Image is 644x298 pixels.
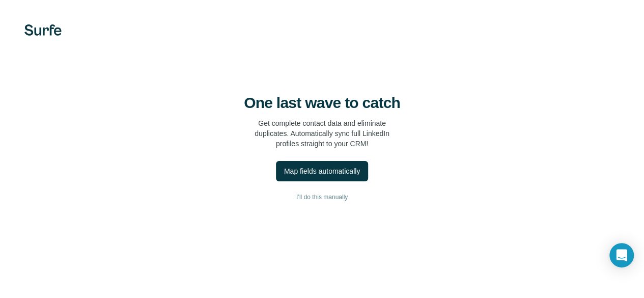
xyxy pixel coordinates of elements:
p: Get complete contact data and eliminate duplicates. Automatically sync full LinkedIn profiles str... [255,118,389,149]
h4: One last wave to catch [244,94,400,112]
button: I’ll do this manually [20,189,624,205]
button: Map fields automatically [276,161,368,181]
div: Open Intercom Messenger [609,243,634,267]
span: I’ll do this manually [296,193,348,202]
img: Surfe's logo [24,24,62,36]
div: Map fields automatically [284,166,360,176]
